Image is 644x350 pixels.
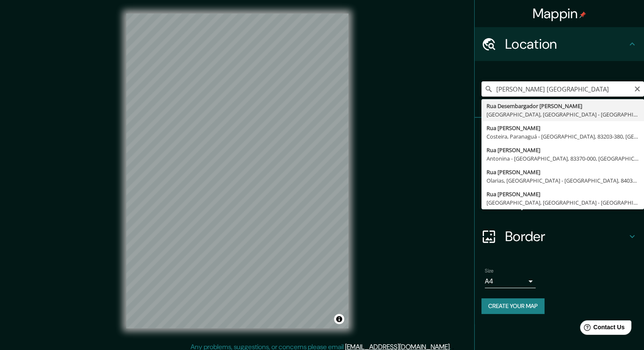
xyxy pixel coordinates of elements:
div: A4 [485,275,536,288]
h4: Layout [505,194,627,211]
div: Border [475,219,644,253]
input: Pick your city or area [481,81,644,97]
div: Pins [475,118,644,152]
div: Antonina - [GEOGRAPHIC_DATA], 83370-000, [GEOGRAPHIC_DATA] [486,154,639,163]
div: Location [475,27,644,61]
div: Rua [PERSON_NAME] [486,124,639,132]
img: pin-icon.png [579,11,586,18]
canvas: Map [126,14,348,328]
div: Rua [PERSON_NAME] [486,190,639,198]
div: [GEOGRAPHIC_DATA], [GEOGRAPHIC_DATA] - [GEOGRAPHIC_DATA], 80410, [GEOGRAPHIC_DATA] [486,110,639,119]
div: Costeira, Paranaguá - [GEOGRAPHIC_DATA], 83203-380, [GEOGRAPHIC_DATA] [486,132,639,141]
label: Size [485,267,494,275]
button: Toggle attribution [334,314,344,324]
h4: Location [505,36,627,53]
div: Rua [PERSON_NAME] [486,168,639,176]
div: Rua [PERSON_NAME] [486,146,639,154]
div: Olarias, [GEOGRAPHIC_DATA] - [GEOGRAPHIC_DATA], 84035-000, [GEOGRAPHIC_DATA] [486,176,639,185]
h4: Border [505,228,627,245]
button: Clear [634,84,641,92]
div: [GEOGRAPHIC_DATA], [GEOGRAPHIC_DATA] - [GEOGRAPHIC_DATA], 85815-090, [GEOGRAPHIC_DATA] [486,198,639,207]
h4: Mappin [533,5,586,22]
div: Rua Desembargador [PERSON_NAME] [486,102,639,110]
div: Layout [475,186,644,219]
button: Create your map [481,298,544,314]
iframe: Help widget launcher [569,317,635,341]
div: Style [475,152,644,186]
